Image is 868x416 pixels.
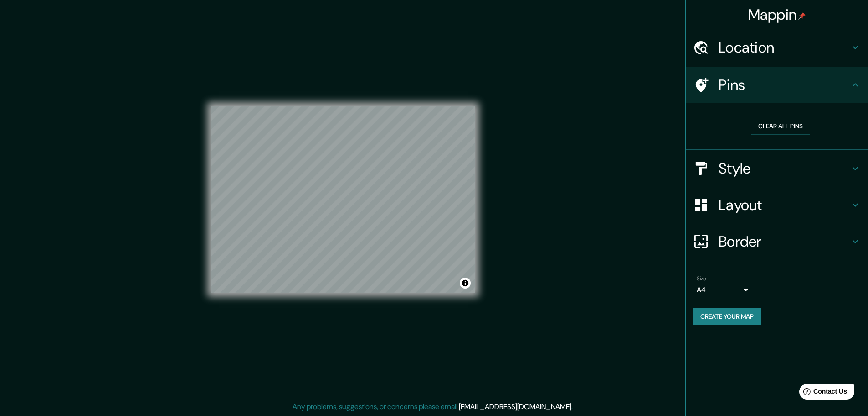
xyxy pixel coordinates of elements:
[719,159,850,178] h4: Style
[573,401,574,412] div: .
[719,38,850,57] h4: Location
[459,402,571,411] a: [EMAIL_ADDRESS][DOMAIN_NAME]
[787,380,858,406] iframe: Help widget launcher
[686,29,868,66] div: Location
[751,118,810,135] button: Clear all pins
[686,150,868,187] div: Style
[697,274,706,282] label: Size
[748,5,806,24] h4: Mappin
[293,401,573,412] p: Any problems, suggestions, or concerns please email .
[686,223,868,260] div: Border
[719,76,850,94] h4: Pins
[686,187,868,223] div: Layout
[719,232,850,251] h4: Border
[697,283,751,297] div: A4
[719,196,850,214] h4: Layout
[798,12,806,20] img: pin-icon.png
[460,278,471,289] button: Toggle attribution
[693,308,761,325] button: Create your map
[574,401,576,412] div: .
[686,67,868,103] div: Pins
[211,106,475,293] canvas: Map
